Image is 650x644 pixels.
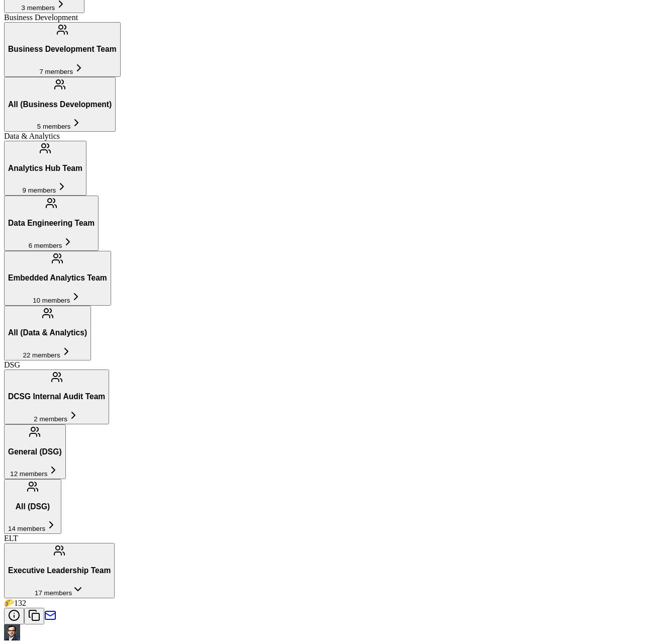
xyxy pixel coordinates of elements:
button: Open Executive Leadership Team info panel [4,608,24,624]
h3: All (Data & Analytics) [8,328,87,337]
span: Business Development [4,13,78,22]
button: DCSG Internal Audit Team2 members [4,370,109,424]
button: Executive Leadership Team17 members [4,543,115,598]
h3: Business Development Team [8,45,117,54]
span: 10 members [33,297,70,304]
span: 22 members [23,351,60,359]
h3: Embedded Analytics Team [8,273,107,283]
h3: Analytics Hub Team [8,164,82,173]
button: Data Engineering Team6 members [4,196,99,250]
span: ELT [4,534,18,542]
button: Analytics Hub Team9 members [4,141,86,196]
h3: Data Engineering Team [8,219,95,228]
button: All (Data & Analytics)22 members [4,306,91,360]
span: 3 members [22,4,55,12]
span: 12 members [10,470,47,478]
button: All (DSG)14 members [4,479,61,534]
span: Data & Analytics [4,132,60,140]
span: 14 members [8,525,45,532]
button: Business Development Team7 members [4,22,121,77]
button: All (Business Development)5 members [4,77,116,132]
span: 5 members [37,123,71,130]
span: DSG [4,360,20,369]
h3: DCSG Internal Audit Team [8,392,105,401]
span: taco [4,599,14,607]
span: 17 members [35,589,72,597]
a: Send email [44,614,56,623]
button: General (DSG)12 members [4,424,66,479]
span: 9 members [23,187,56,194]
span: 7 members [39,68,73,75]
button: Embedded Analytics Team10 members [4,251,111,306]
span: 6 members [29,242,62,249]
h3: All (DSG) [8,502,57,511]
h3: Executive Leadership Team [8,566,111,575]
h3: All (Business Development) [8,100,112,109]
span: 2 members [34,415,67,423]
span: 132 [14,599,26,607]
button: Copy email addresses [24,608,44,624]
h3: General (DSG) [8,447,62,456]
